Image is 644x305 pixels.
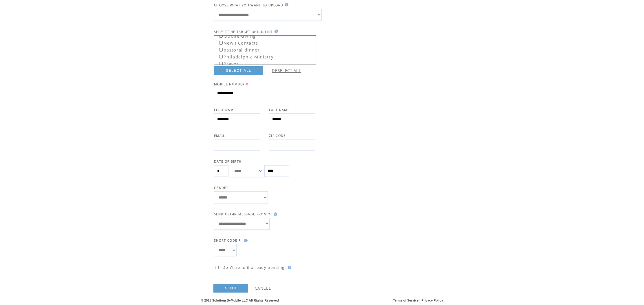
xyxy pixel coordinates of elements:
img: help.gif [283,3,288,6]
img: help.gif [286,266,291,269]
a: Privacy Policy [421,299,443,302]
img: help.gif [242,239,248,242]
span: ZIP CODE [269,134,286,138]
span: DATE OF BIRTH [214,159,241,163]
span: | [420,299,420,302]
img: help.gif [273,30,278,33]
input: Philadelphia Ministry [219,55,223,58]
a: Terms of Service [393,299,419,302]
input: Mobile Giving [219,34,223,38]
input: Prayer [219,62,223,65]
label: Prayer [215,59,239,67]
span: LAST NAME [269,108,290,112]
span: GENDER [214,186,229,190]
span: SELECT THE TARGET OPT-IN LIST [214,30,273,34]
label: Philadelphia Ministry [215,52,273,60]
a: DESELECT ALL [272,68,301,73]
label: pastoral dinner [215,45,260,53]
input: pastoral dinner [219,48,223,52]
input: New J Contacts [219,41,223,45]
span: FIRST NAME [214,108,236,112]
a: SELECT ALL [214,66,263,75]
span: MOBILE NUMBER [214,82,245,86]
a: CANCEL [255,286,271,291]
a: SEND [213,284,248,293]
span: EMAIL [214,134,225,138]
span: SHORT CODE [214,238,237,242]
span: SEND OPT-IN MESSAGE FROM [214,212,267,216]
img: help.gif [272,212,277,216]
span: CHOOSE WHAT YOU WANT TO UPLOAD [214,3,283,7]
span: © 2025 SolutionsByMobile LLC All Rights Reserved [201,299,279,302]
span: Don't Send if already pending: [222,265,286,270]
label: New J Contacts [215,38,258,46]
